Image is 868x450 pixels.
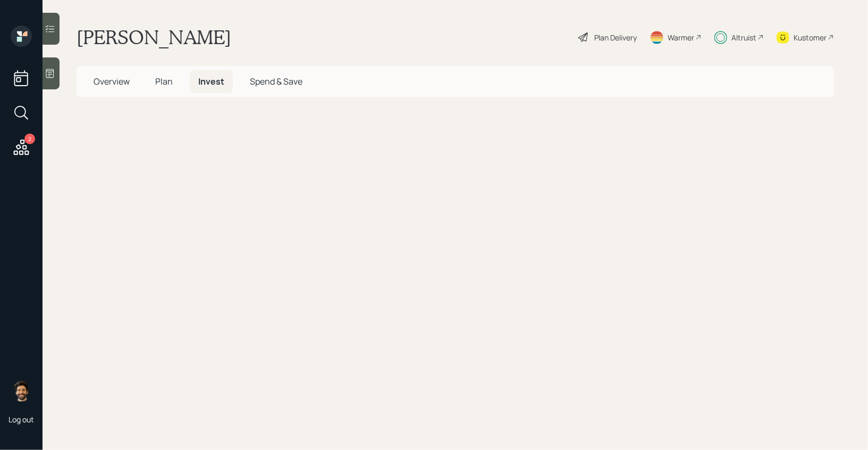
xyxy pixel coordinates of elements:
img: eric-schwartz-headshot.png [11,380,32,402]
div: Altruist [731,32,756,43]
div: Kustomer [794,32,827,43]
h1: [PERSON_NAME] [77,26,231,49]
span: Spend & Save [250,76,302,87]
span: Plan [155,76,173,87]
div: 2 [24,134,35,144]
div: Warmer [668,32,694,43]
span: Invest [198,76,224,87]
span: Overview [94,76,130,87]
div: Log out [9,414,34,424]
div: Plan Delivery [594,32,637,43]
